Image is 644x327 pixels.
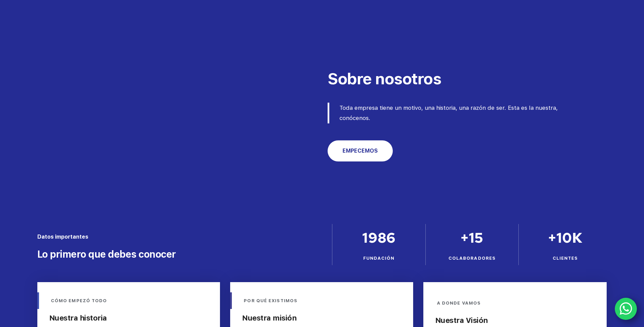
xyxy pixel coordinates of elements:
strong: Nuestra misión [242,313,296,322]
strong: Nuestra Visión [435,316,488,325]
span: COLABORADORES [448,256,496,261]
span: Datos importantes [37,234,88,240]
span: A DONDE VAMOS [437,300,481,306]
a: EMPECEMOS [328,140,393,161]
span: +10K [548,228,583,247]
span: CÓMO EMPEZÓ TODO [51,298,107,303]
span: EMPECEMOS [343,147,378,155]
span: Lo primero que debes conocer [37,248,176,260]
span: POR QUÉ EXISTIMOS [244,298,297,303]
strong: Nuestra historia [49,313,107,322]
span: +15 [460,228,483,247]
span: Sobre nosotros [328,69,441,88]
span: FUNDACIÓN [363,256,395,261]
span: Toda empresa tiene un motivo, una historia, una razón de ser. Esta es la nuestra, conócenos. [339,104,559,122]
span: CLIENTES [553,256,578,261]
span: 1986 [362,228,395,247]
a: WhatsApp [615,298,637,320]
